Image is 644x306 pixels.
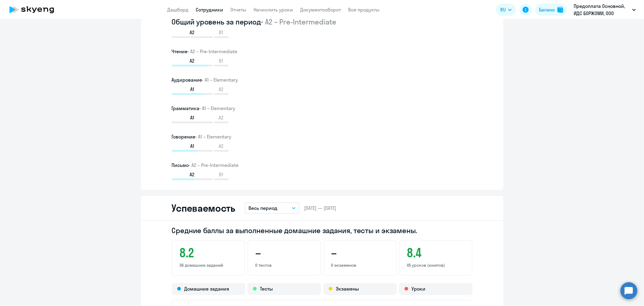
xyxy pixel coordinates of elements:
span: B1 [219,57,223,64]
p: Весь период [248,204,277,212]
span: A2 [219,143,224,149]
span: • A1 – Elementary [200,105,235,111]
div: Экзамены [323,283,397,295]
span: A2 [190,29,195,36]
h2: Средние баллы за выполненные домашние задания, тесты и экзамены. [172,226,473,235]
a: Отчеты [231,7,247,13]
span: A1 [190,86,194,93]
span: • A2 – Pre-Intermediate [261,17,336,26]
h3: 8.4 [407,246,465,260]
a: Начислить уроки [254,7,293,13]
span: [DATE] — [DATE] [304,205,336,211]
span: A2 [190,57,195,64]
h3: 8.2 [180,246,237,260]
p: 36 домашних заданий [180,262,237,268]
a: Все продукты [348,7,380,13]
div: Уроки [399,283,473,295]
p: 0 тестов [255,262,313,268]
button: RU [496,4,516,16]
img: balance [557,7,563,13]
h3: Письмо [172,161,473,169]
p: 45 уроков (юнитов) [407,262,465,268]
button: Предоплата Основной, ИДС БОРЖОМИ, ООО [571,2,639,17]
h2: Успеваемость [172,202,235,214]
span: • A2 – Pre-Intermediate [189,162,239,168]
a: Документооборот [300,7,341,13]
span: A2 [219,86,224,93]
button: Балансbalance [535,4,567,16]
div: Домашние задания [172,283,245,295]
a: Сотрудники [196,7,223,13]
span: A2 [219,114,224,121]
div: Тесты [248,283,321,295]
h3: – [255,246,313,260]
span: • A2 – Pre-Intermediate [188,48,238,54]
h3: Грамматика [172,105,473,112]
span: RU [500,6,506,13]
span: A2 [190,171,195,178]
a: Дашборд [168,7,189,13]
h2: Общий уровень за период [172,17,473,27]
p: Предоплата Основной, ИДС БОРЖОМИ, ООО [574,2,630,17]
button: Весь период [245,202,299,214]
h3: Говорение [172,133,473,140]
span: A1 [190,143,194,149]
h3: Чтение [172,48,473,55]
span: • A1 – Elementary [202,77,238,83]
span: B1 [219,29,223,36]
h3: Аудирование [172,76,473,83]
p: 0 экзаменов [331,262,389,268]
div: Баланс [539,6,555,13]
span: B1 [219,171,223,178]
span: A1 [190,114,194,121]
span: • A1 – Elementary [196,134,232,140]
h3: – [331,246,389,260]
